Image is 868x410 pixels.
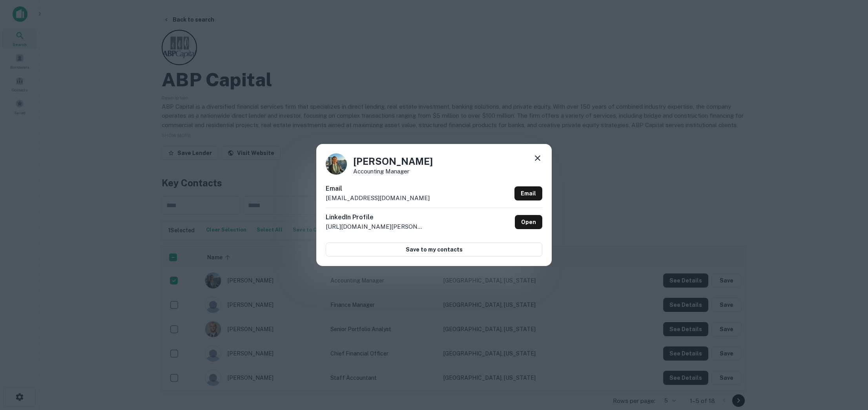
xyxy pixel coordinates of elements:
p: Accounting Manager [353,168,433,174]
a: Email [514,186,542,200]
h6: LinkedIn Profile [326,213,424,222]
button: Save to my contacts [326,242,542,257]
h4: [PERSON_NAME] [353,154,433,168]
a: Open [515,215,542,229]
p: [URL][DOMAIN_NAME][PERSON_NAME] [326,222,424,231]
img: 1594176242816 [326,153,347,175]
iframe: Chat Widget [829,322,868,360]
p: [EMAIL_ADDRESS][DOMAIN_NAME] [326,193,430,203]
h6: Email [326,184,430,193]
